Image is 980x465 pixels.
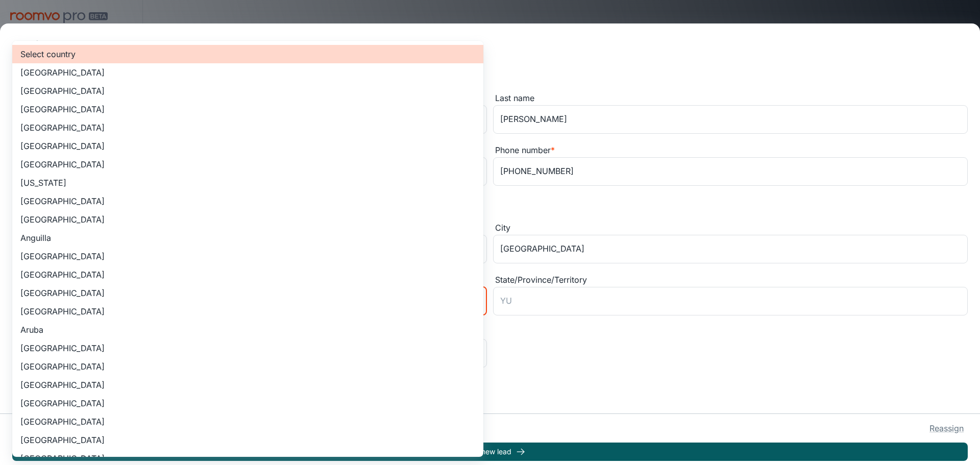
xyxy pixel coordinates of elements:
li: [US_STATE] [12,174,483,192]
li: [GEOGRAPHIC_DATA] [12,431,483,449]
li: [GEOGRAPHIC_DATA] [12,118,483,137]
li: [GEOGRAPHIC_DATA] [12,376,483,394]
li: [GEOGRAPHIC_DATA] [12,412,483,431]
li: [GEOGRAPHIC_DATA] [12,210,483,229]
li: Aruba [12,321,483,339]
li: [GEOGRAPHIC_DATA] [12,357,483,376]
li: [GEOGRAPHIC_DATA] [12,82,483,100]
li: [GEOGRAPHIC_DATA] [12,284,483,302]
li: Anguilla [12,229,483,247]
li: [GEOGRAPHIC_DATA] [12,137,483,155]
li: [GEOGRAPHIC_DATA] [12,339,483,357]
li: [GEOGRAPHIC_DATA] [12,63,483,82]
li: [GEOGRAPHIC_DATA] [12,302,483,321]
li: [GEOGRAPHIC_DATA] [12,247,483,265]
li: [GEOGRAPHIC_DATA] [12,192,483,210]
li: [GEOGRAPHIC_DATA] [12,265,483,284]
li: [GEOGRAPHIC_DATA] [12,394,483,412]
li: [GEOGRAPHIC_DATA] [12,100,483,118]
li: Select country [12,45,483,63]
li: [GEOGRAPHIC_DATA] [12,155,483,174]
